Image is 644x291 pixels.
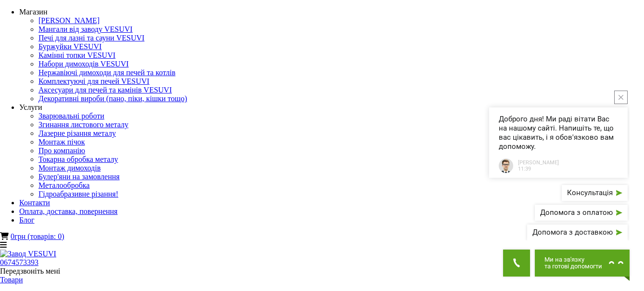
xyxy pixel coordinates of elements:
span: Ми на зв'язку [544,256,604,263]
div: Услуги [19,103,644,112]
a: Контакти [19,198,50,207]
a: Мангали від заводу VESUVI [38,25,133,33]
span: [PERSON_NAME] [518,159,559,166]
a: Зварювальні роботи [38,112,104,120]
a: Про компанію [38,146,85,155]
a: Блог [19,216,35,224]
span: Доброго дня! Ми раді вітати Вас на нашому сайті. Напишіть те, що вас цікавить, і я обов'язково ва... [499,115,618,151]
a: [PERSON_NAME] [38,16,100,25]
a: Камінні топки VESUVI [38,51,115,59]
a: Монтаж пічок [38,138,85,146]
button: Допомога з доставкою [527,225,628,240]
button: Допомога з оплатою [535,205,628,221]
a: Токарна обробка металу [38,155,118,163]
a: Нержавіючі димоходи для печей та котлів [38,68,176,77]
button: close button [614,91,628,104]
div: Магазин [19,8,644,16]
a: Монтаж димоходів [38,164,101,172]
span: 11:39 [518,166,559,172]
span: Консультація [567,189,613,197]
a: Металообробка [38,181,89,189]
button: Get Call button [503,250,530,277]
a: Комплектуючі для печей VESUVI [38,77,150,85]
button: Консультація [562,185,628,201]
a: 0грн (товарів: 0) [11,232,64,240]
a: Декоративні вироби (пано, піки, кішки тощо) [38,94,187,103]
a: Печі для лазні та сауни VESUVI [38,34,144,42]
a: Згинання листового металу [38,120,128,129]
a: Оплата, доставка, повернення [19,207,117,215]
a: Булер'яни на замовлення [38,172,120,181]
a: Буржуйки VESUVI [38,42,101,51]
span: та готові допомогти! [544,263,604,270]
span: Допомога з доставкою [532,229,613,236]
a: Набори димоходів VESUVI [38,60,129,68]
a: Лазерне різання металу [38,129,116,137]
a: Аксесуари для печей та камінів VESUVI [38,86,172,94]
a: Гідроабразивне різання! [38,190,118,198]
button: Chat button [535,250,630,277]
span: Допомога з оплатою [540,209,613,216]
